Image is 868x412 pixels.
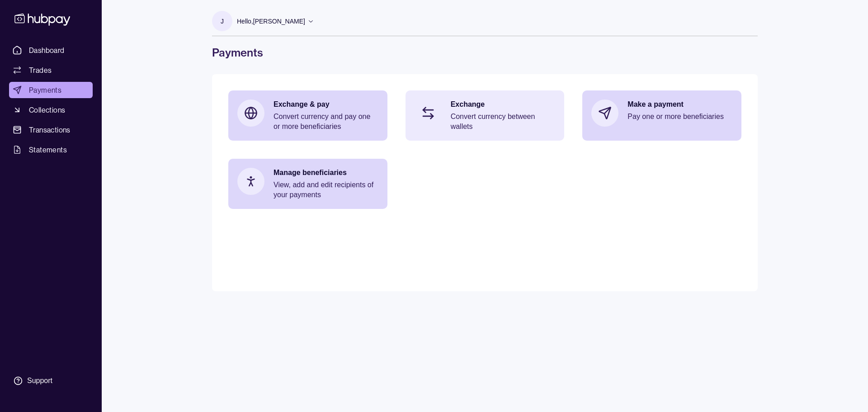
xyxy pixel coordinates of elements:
a: Trades [9,62,93,78]
span: Collections [29,104,65,115]
p: View, add and edit recipients of your payments [274,180,378,200]
a: ExchangeConvert currency between wallets [406,90,565,141]
p: Convert currency and pay one or more beneficiaries [274,112,378,132]
span: Statements [29,144,67,155]
p: Convert currency between wallets [451,112,556,132]
p: Hello, [PERSON_NAME] [237,16,305,26]
p: Pay one or more beneficiaries [627,112,732,122]
span: Dashboard [29,45,65,56]
a: Manage beneficiariesView, add and edit recipients of your payments [228,159,387,209]
span: Trades [29,65,52,76]
a: Payments [9,82,93,98]
span: Transactions [29,124,71,135]
div: Support [27,376,52,386]
span: Payments [29,85,61,95]
a: Support [9,371,93,390]
p: J [221,16,224,26]
a: Make a paymentPay one or more beneficiaries [582,90,741,136]
a: Dashboard [9,42,93,58]
a: Transactions [9,122,93,138]
a: Exchange & payConvert currency and pay one or more beneficiaries [228,90,387,141]
a: Statements [9,142,93,158]
a: Collections [9,102,93,118]
p: Make a payment [627,99,732,109]
p: Exchange [451,99,556,109]
p: Exchange & pay [274,99,378,109]
h1: Payments [212,45,758,60]
p: Manage beneficiaries [274,168,378,178]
